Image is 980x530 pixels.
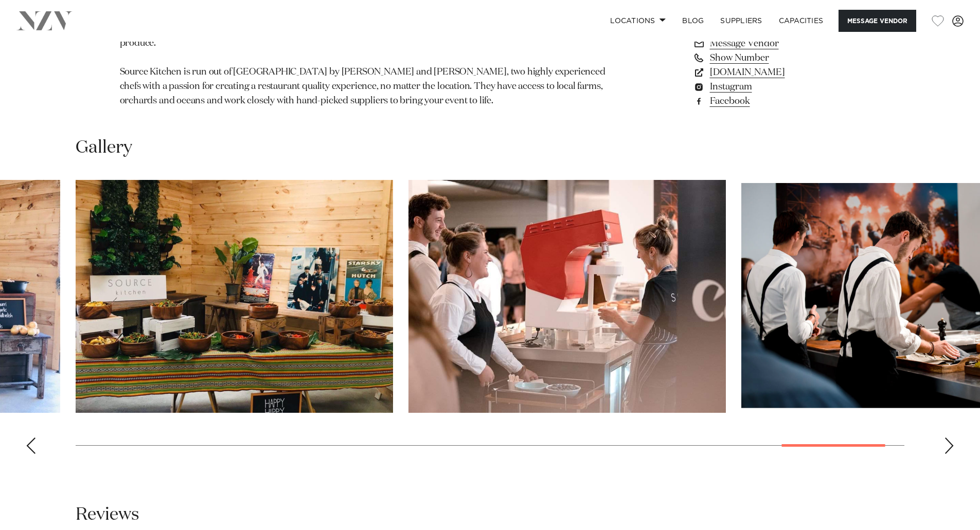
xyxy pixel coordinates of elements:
a: Facebook [693,94,861,108]
a: BLOG [674,10,712,32]
button: Message Vendor [839,10,916,32]
swiper-slide: 19 / 20 [408,180,726,413]
h2: Gallery [76,136,132,159]
a: SUPPLIERS [712,10,770,32]
h2: Reviews [76,503,139,526]
a: Message Vendor [693,36,861,51]
a: Instagram [693,80,861,94]
img: nzv-logo.png [16,11,73,30]
a: Show Number [693,51,861,65]
swiper-slide: 18 / 20 [76,180,393,413]
a: Capacities [771,10,832,32]
a: Locations [602,10,674,32]
a: [DOMAIN_NAME] [693,65,861,80]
